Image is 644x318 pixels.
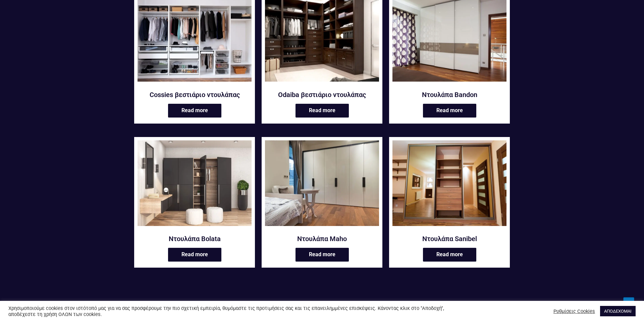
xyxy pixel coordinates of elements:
[296,104,349,118] a: Read more about “Odaiba βεστιάριο ντουλάπας”
[265,140,379,230] a: Ντουλάπα Maho
[138,140,252,230] a: Ντουλάπα Bolata
[600,306,636,316] a: ΑΠΟΔΕΧΟΜΑΙ
[8,305,447,317] div: Χρησιμοποιούμε cookies στον ιστότοπό μας για να σας προσφέρουμε την πιο σχετική εμπειρία, θυμόμασ...
[423,248,476,262] a: Read more about “Ντουλάπα Sanibel”
[168,248,221,262] a: Read more about “Ντουλάπα Bolata”
[296,248,349,262] a: Read more about “Ντουλάπα Maho”
[265,90,379,99] a: Odaiba βεστιάριο ντουλάπας
[392,140,506,230] a: Ντουλάπα Sanibel
[138,234,252,243] a: Ντουλάπα Bolata
[392,90,506,99] a: Ντουλάπα Bandon
[265,140,379,226] img: Maho ντουλάπα
[553,308,595,314] a: Ρυθμίσεις Cookies
[392,234,506,243] a: Ντουλάπα Sanibel
[138,90,252,99] a: Cossies βεστιάριο ντουλάπας
[168,104,221,118] a: Read more about “Cossies βεστιάριο ντουλάπας”
[265,234,379,243] a: Ντουλάπα Maho
[423,104,476,118] a: Read more about “Ντουλάπα Bandon”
